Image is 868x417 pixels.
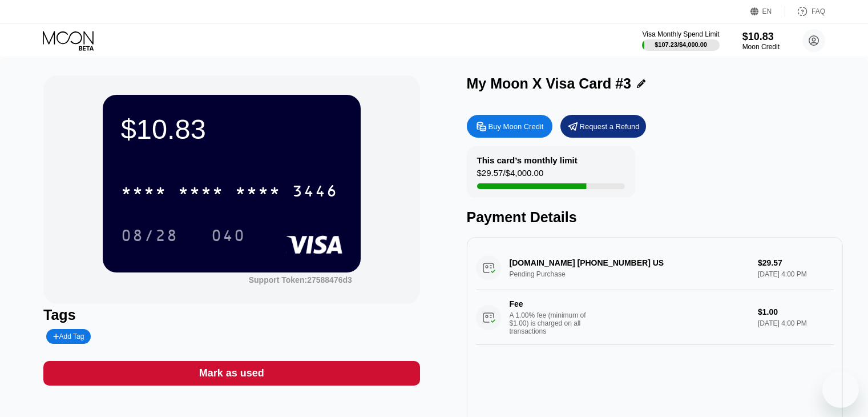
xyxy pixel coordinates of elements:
div: $107.23 / $4,000.00 [655,41,707,48]
div: 3446 [292,183,338,202]
div: Request a Refund [580,122,640,131]
div: [DATE] 4:00 PM [758,319,834,327]
div: 040 [203,221,254,250]
div: Tags [43,307,419,323]
div: This card’s monthly limit [477,155,578,165]
div: FAQ [812,7,825,15]
div: $10.83Moon Credit [742,31,780,51]
div: Support Token: 27588476d3 [249,275,352,284]
div: $10.83 [742,31,780,43]
div: Payment Details [467,209,843,226]
div: Buy Moon Credit [488,122,544,131]
div: EN [762,7,772,15]
div: 08/28 [121,228,178,246]
div: FeeA 1.00% fee (minimum of $1.00) is charged on all transactions$1.00[DATE] 4:00 PM [476,290,834,345]
div: $1.00 [758,307,834,316]
div: My Moon X Visa Card #3 [467,75,632,92]
div: Visa Monthly Spend Limit [642,30,719,38]
div: Fee [510,299,590,308]
iframe: Button to launch messaging window [822,371,859,408]
div: Visa Monthly Spend Limit$107.23/$4,000.00 [642,30,719,51]
div: 040 [211,228,245,246]
div: Mark as used [199,367,264,380]
div: 08/28 [112,221,187,250]
div: Buy Moon Credit [467,115,552,138]
div: EN [750,6,785,17]
div: $10.83 [121,113,342,145]
div: Moon Credit [742,43,780,51]
div: Mark as used [43,361,419,386]
div: Request a Refund [560,115,646,138]
div: Add Tag [53,332,84,340]
div: Add Tag [46,329,91,344]
div: A 1.00% fee (minimum of $1.00) is charged on all transactions [510,311,595,335]
div: Support Token:27588476d3 [249,275,352,284]
div: FAQ [785,6,825,17]
div: $29.57 / $4,000.00 [477,168,544,183]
